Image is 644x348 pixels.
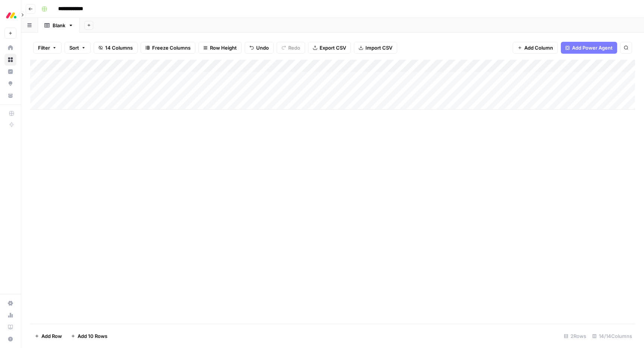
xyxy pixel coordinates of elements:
a: Browse [4,54,16,66]
span: Freeze Columns [152,44,191,51]
button: Row Height [198,42,242,54]
a: Opportunities [4,78,16,90]
div: 14/14 Columns [589,330,635,342]
span: Redo [288,44,300,51]
span: Undo [256,44,269,51]
span: Add Column [524,44,553,51]
a: Learning Hub [4,321,16,333]
div: 2 Rows [561,330,589,342]
div: Blank [53,22,65,29]
span: Row Height [210,44,237,51]
button: Import CSV [354,42,397,54]
button: Sort [65,42,91,54]
a: Insights [4,66,16,78]
span: Export CSV [320,44,346,51]
button: Add 10 Rows [66,330,112,342]
img: Monday.com Logo [4,9,18,22]
button: Workspace: Monday.com [4,6,16,25]
span: Filter [38,44,50,51]
a: Usage [4,309,16,321]
span: Add Power Agent [572,44,613,51]
button: Add Row [30,330,66,342]
button: Add Power Agent [561,42,617,54]
button: Redo [277,42,305,54]
a: Home [4,42,16,54]
button: Export CSV [308,42,351,54]
button: Undo [245,42,274,54]
span: Import CSV [365,44,392,51]
a: Settings [4,297,16,309]
a: Your Data [4,90,16,101]
button: Filter [33,42,62,54]
button: 14 Columns [94,42,138,54]
span: Add 10 Rows [78,332,107,340]
button: Freeze Columns [141,42,195,54]
button: Help + Support [4,333,16,345]
span: Sort [69,44,79,51]
span: Add Row [41,332,62,340]
a: Blank [38,18,80,33]
span: 14 Columns [105,44,133,51]
button: Add Column [513,42,558,54]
